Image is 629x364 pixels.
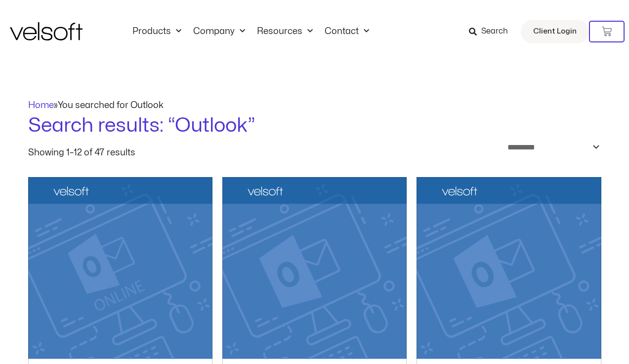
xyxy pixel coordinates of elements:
[28,148,135,157] p: Showing 1–12 of 47 results
[251,26,319,37] a: ResourcesMenu Toggle
[533,25,577,38] span: Client Login
[28,112,601,140] h1: Search results: “Outlook”
[319,26,375,37] a: ContactMenu Toggle
[187,26,251,37] a: CompanyMenu Toggle
[126,26,187,37] a: ProductsMenu Toggle
[469,23,515,40] a: Search
[28,101,164,109] span: »
[28,101,54,109] a: Home
[58,101,164,109] span: You searched for Outlook
[126,26,375,37] nav: Menu
[521,20,589,43] a: Client Login
[481,25,508,38] span: Search
[501,140,601,155] select: Shop order
[10,22,83,40] img: Velsoft Training Materials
